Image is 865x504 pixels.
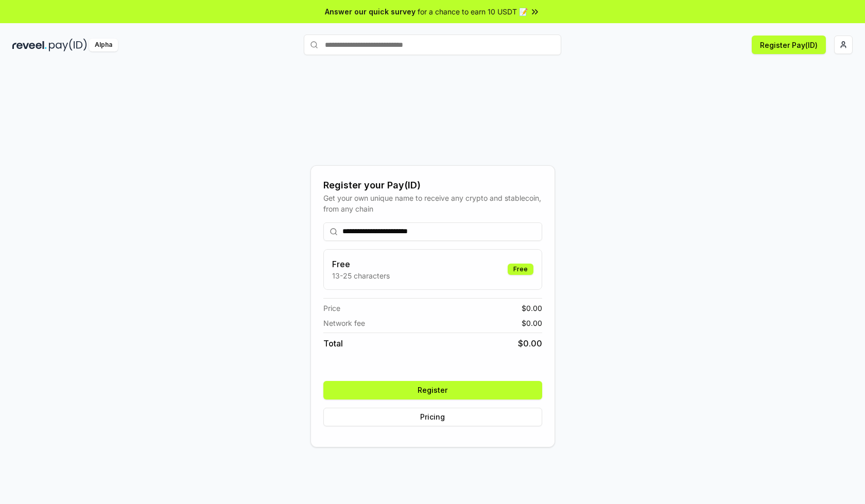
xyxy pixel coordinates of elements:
h3: Free [332,258,390,270]
span: $ 0.00 [518,337,542,350]
button: Register Pay(ID) [752,36,826,54]
span: Answer our quick survey [325,6,416,17]
span: for a chance to earn 10 USDT 📝 [418,6,528,17]
div: Get your own unique name to receive any crypto and stablecoin, from any chain [323,193,542,214]
span: Price [323,303,340,314]
img: pay_id [49,39,87,51]
span: $ 0.00 [522,303,542,314]
div: Alpha [89,39,118,51]
span: Total [323,337,343,350]
div: Register your Pay(ID) [323,178,542,193]
span: Network fee [323,318,365,328]
span: $ 0.00 [522,318,542,328]
div: Free [508,264,533,275]
p: 13-25 characters [332,270,390,281]
button: Register [323,381,542,399]
img: reveel_dark [12,39,47,51]
button: Pricing [323,408,542,426]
